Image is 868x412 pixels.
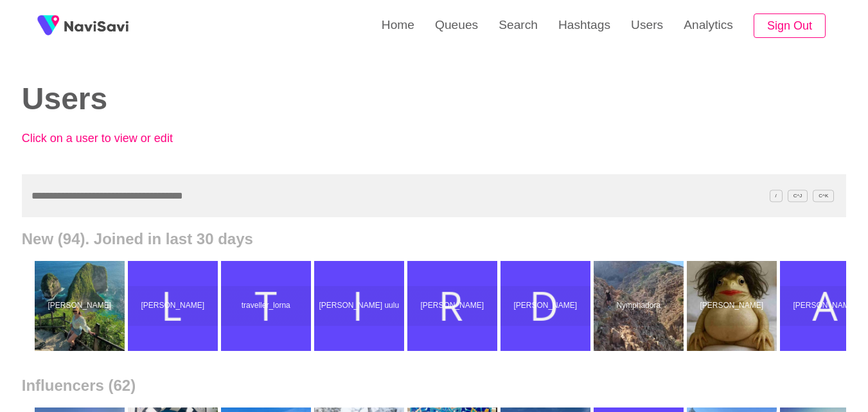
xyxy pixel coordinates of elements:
[64,19,128,32] img: fireSpot
[689,301,774,310] p: [PERSON_NAME]
[32,10,64,42] img: fireSpot
[37,301,122,310] p: [PERSON_NAME]
[503,301,588,310] p: [PERSON_NAME]
[687,261,780,351] a: [PERSON_NAME]M Angeles Fernandez
[500,261,594,351] a: [PERSON_NAME]Douglass Bourne
[596,301,681,310] p: Nymphadora
[224,301,308,310] p: traveller_lorna
[788,190,808,202] span: C^J
[22,230,846,248] h2: New (94). Joined in last 30 days
[221,261,314,351] a: traveller_lornatraveller_lorna
[317,301,402,310] p: [PERSON_NAME] uulu
[128,261,221,351] a: [PERSON_NAME]Lacey Lazarow-shoup
[314,261,407,351] a: [PERSON_NAME] uuluIbrakhim Abdisamat uulu
[130,301,215,310] p: [PERSON_NAME]
[813,190,834,202] span: C^K
[410,301,495,310] p: [PERSON_NAME]
[22,377,846,395] h2: Influencers (62)
[770,190,783,202] span: /
[35,261,128,351] a: [PERSON_NAME]Marichelle Pagsuguiron
[407,261,500,351] a: [PERSON_NAME]ruman
[783,301,867,310] p: [PERSON_NAME]
[754,13,826,39] button: Sign Out
[22,132,305,145] p: Click on a user to view or edit
[22,82,415,116] h2: Users
[594,261,687,351] a: NymphadoraNymphadora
